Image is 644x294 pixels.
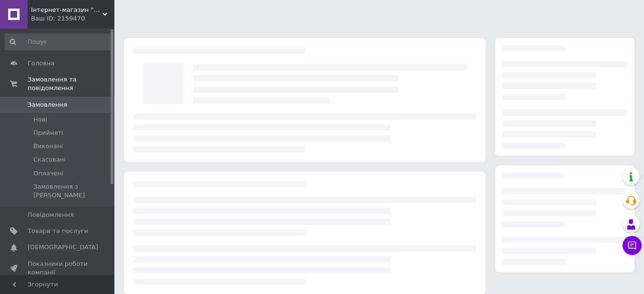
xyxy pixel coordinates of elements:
span: Скасовані [33,155,66,164]
span: Замовлення та повідомлення [28,75,114,92]
div: Ваш ID: 2159470 [31,14,114,23]
span: Замовлення [28,101,67,109]
span: Оплачені [33,169,63,178]
span: Прийняті [33,129,63,137]
span: [DEMOGRAPHIC_DATA] [28,243,98,252]
input: Пошук [5,33,112,51]
span: Товари та послуги [28,227,88,235]
span: Нові [33,115,47,124]
span: Головна [28,59,54,68]
span: Інтернет-магазин "BagirTop" [31,6,102,14]
span: Виконані [33,142,63,151]
button: Чат з покупцем [623,236,642,255]
span: Показники роботи компанії [28,260,88,277]
span: Замовлення з [PERSON_NAME] [33,182,112,200]
span: Повідомлення [28,211,74,219]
